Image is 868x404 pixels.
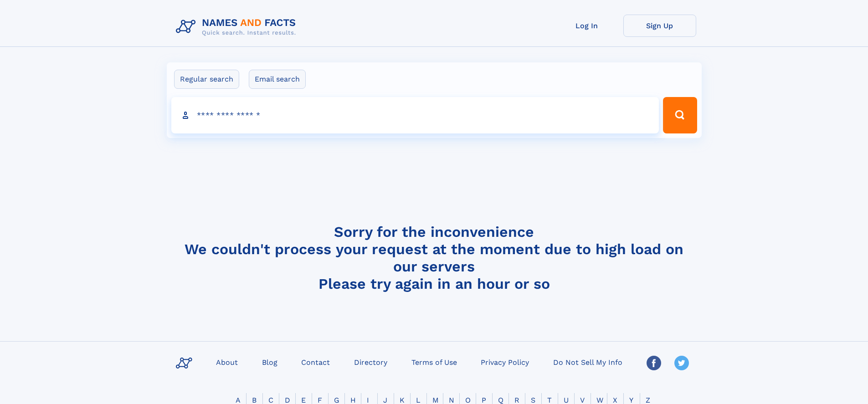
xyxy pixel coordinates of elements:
a: Directory [350,355,391,368]
a: Privacy Policy [477,355,533,368]
a: About [212,355,241,368]
a: Contact [298,355,334,368]
a: Blog [258,355,281,368]
a: Do Not Sell My Info [550,355,626,368]
img: Twitter [674,356,689,370]
input: search input [171,97,659,133]
a: Sign Up [623,15,696,37]
button: Search Button [663,97,697,133]
label: Email search [249,70,306,89]
img: Logo Names and Facts [172,15,303,39]
img: Facebook [647,356,661,370]
label: Regular search [174,70,239,89]
a: Log In [550,15,623,37]
a: Terms of Use [408,355,461,368]
h4: Sorry for the inconvenience We couldn't process your request at the moment due to high load on ou... [172,223,696,292]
